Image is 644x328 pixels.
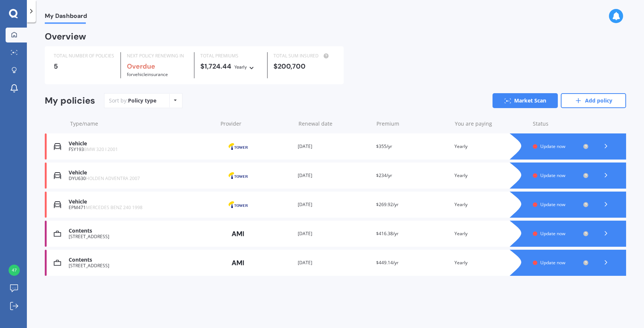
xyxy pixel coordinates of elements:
[69,257,213,263] div: Contents
[298,201,370,208] div: [DATE]
[540,201,565,208] span: Update now
[454,201,527,208] div: Yearly
[219,139,257,154] img: Tower
[69,141,213,147] div: Vehicle
[69,228,213,234] div: Contents
[493,93,558,108] a: Market Scan
[219,227,257,241] img: AMI
[454,259,527,266] div: Yearly
[540,143,565,149] span: Update now
[561,93,626,108] a: Add policy
[376,120,448,127] div: Premium
[128,97,156,104] div: Policy type
[70,120,215,127] div: Type/name
[54,52,115,60] div: TOTAL NUMBER OF POLICIES
[200,52,261,60] div: TOTAL PREMIUMS
[86,204,143,211] span: MERCEDES BENZ 240 1998
[540,172,565,179] span: Update now
[540,259,565,266] span: Update now
[455,120,527,127] div: You are paying
[69,170,213,176] div: Vehicle
[54,259,61,266] img: Contents
[454,172,527,179] div: Yearly
[69,199,213,205] div: Vehicle
[298,230,370,237] div: [DATE]
[540,230,565,237] span: Update now
[219,256,257,270] img: AMI
[376,230,398,237] span: $416.38/yr
[109,97,156,104] div: Sort by:
[127,62,155,71] b: Overdue
[219,198,257,212] img: Tower
[69,263,213,268] div: [STREET_ADDRESS]
[54,230,61,237] img: Contents
[9,265,20,276] img: b7f8de3bd60896f5d943c2319f10340b
[273,52,334,60] div: TOTAL SUM INSURED
[200,63,261,71] div: $1,724.44
[376,259,398,266] span: $449.14/yr
[45,95,95,106] div: My policies
[54,63,115,70] div: 5
[454,143,527,150] div: Yearly
[69,147,213,152] div: FSY193
[376,172,392,179] span: $234/yr
[376,143,392,149] span: $355/yr
[127,71,168,78] span: for Vehicle insurance
[69,176,213,181] div: DYU630
[69,205,213,210] div: EPM471
[454,230,527,237] div: Yearly
[298,259,370,266] div: [DATE]
[69,234,213,239] div: [STREET_ADDRESS]
[221,120,293,127] div: Provider
[273,63,334,70] div: $200,700
[84,146,118,152] span: BMW 320 I 2001
[533,120,589,127] div: Status
[45,33,86,40] div: Overview
[45,12,87,22] span: My Dashboard
[54,143,61,150] img: Vehicle
[219,168,257,183] img: Tower
[234,63,247,71] div: Yearly
[54,201,61,208] img: Vehicle
[376,201,398,208] span: $269.92/yr
[298,143,370,150] div: [DATE]
[298,172,370,179] div: [DATE]
[54,172,61,179] img: Vehicle
[298,120,371,127] div: Renewal date
[86,175,140,182] span: HOLDEN ADVENTRA 2007
[127,52,188,60] div: NEXT POLICY RENEWING IN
